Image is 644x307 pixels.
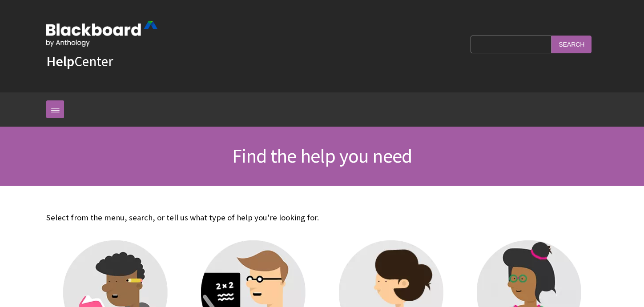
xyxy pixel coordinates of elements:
input: Search [551,36,592,53]
strong: Help [46,52,74,70]
a: HelpCenter [46,52,113,70]
p: Select from the menu, search, or tell us what type of help you're looking for. [46,212,598,223]
span: Find the help you need [232,144,412,168]
img: Blackboard by Anthology [46,21,157,47]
